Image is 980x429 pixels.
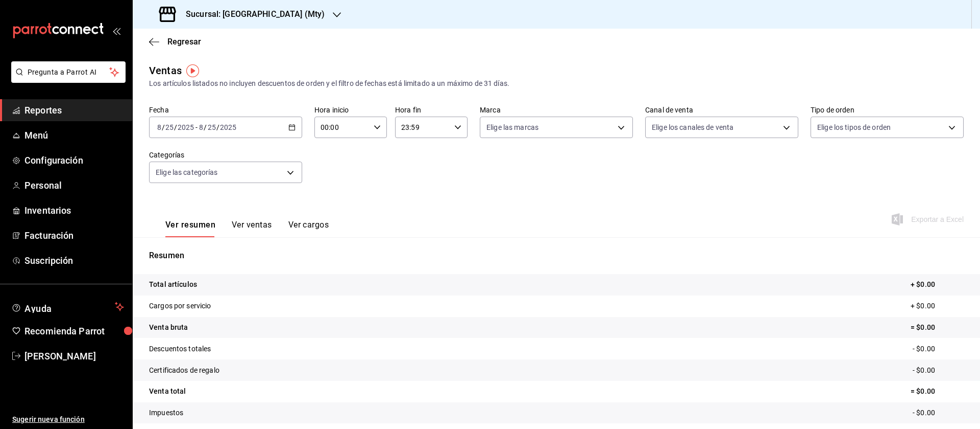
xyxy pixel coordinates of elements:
[913,344,964,354] p: - $0.00
[199,123,204,131] input: --
[811,106,964,114] label: Tipo de orden
[913,408,964,418] p: - $0.00
[24,128,124,142] span: Menú
[149,365,219,376] p: Certificados de regalo
[149,63,182,78] div: Ventas
[186,64,199,77] img: Tooltip marker
[24,153,124,167] span: Configuración
[149,78,964,89] div: Los artículos listados no incluyen descuentos de orden y el filtro de fechas está limitado a un m...
[165,220,215,237] button: Ver resumen
[207,123,216,131] input: --
[24,324,124,338] span: Recomienda Parrot
[24,301,111,313] span: Ayuda
[395,106,468,114] label: Hora fin
[314,106,387,114] label: Hora inicio
[24,178,124,192] span: Personal
[162,123,165,131] span: /
[480,106,633,114] label: Marca
[288,220,329,237] button: Ver cargos
[232,220,272,237] button: Ver ventas
[28,67,110,78] span: Pregunta a Parrot AI
[149,151,302,159] label: Categorías
[149,37,201,47] button: Regresar
[195,123,198,131] span: -
[652,122,733,132] span: Elige los canales de venta
[156,167,218,177] span: Elige las categorías
[174,123,177,131] span: /
[645,106,798,114] label: Canal de venta
[165,220,329,237] div: navigation tabs
[178,8,325,20] h3: Sucursal: [GEOGRAPHIC_DATA] (Mty)
[149,250,964,262] p: Resumen
[7,74,126,85] a: Pregunta a Parrot AI
[149,344,211,354] p: Descuentos totales
[149,386,186,397] p: Venta total
[913,365,964,376] p: - $0.00
[149,408,183,418] p: Impuestos
[149,279,197,290] p: Total artículos
[911,386,964,397] p: = $0.00
[177,123,194,131] input: ----
[149,301,211,311] p: Cargos por servicio
[911,279,964,290] p: + $0.00
[817,122,891,132] span: Elige los tipos de orden
[149,106,302,114] label: Fecha
[24,204,124,217] span: Inventarios
[24,229,124,242] span: Facturación
[149,322,188,333] p: Venta bruta
[12,414,124,425] span: Sugerir nueva función
[11,61,126,83] button: Pregunta a Parrot AI
[24,349,124,363] span: [PERSON_NAME]
[911,322,964,333] p: = $0.00
[167,37,201,47] span: Regresar
[911,301,964,311] p: + $0.00
[165,123,174,131] input: --
[157,123,162,131] input: --
[112,27,120,35] button: open_drawer_menu
[204,123,207,131] span: /
[219,123,237,131] input: ----
[24,254,124,267] span: Suscripción
[216,123,219,131] span: /
[486,122,538,132] span: Elige las marcas
[24,103,124,117] span: Reportes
